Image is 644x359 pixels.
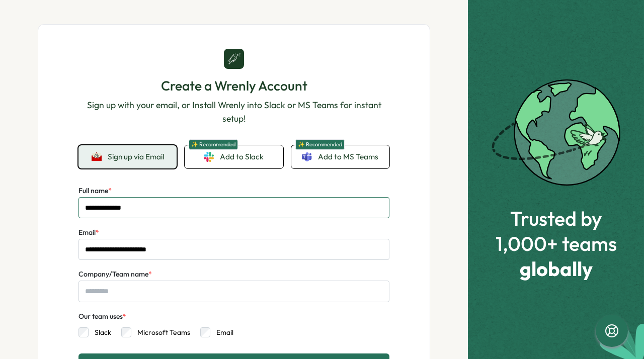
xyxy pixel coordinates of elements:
[189,139,238,150] span: ✨ Recommended
[108,152,164,161] span: Sign up via Email
[295,139,345,150] span: ✨ Recommended
[78,145,177,168] button: Sign up via Email
[185,145,283,168] a: ✨ RecommendedAdd to Slack
[78,311,126,322] div: Our team uses
[220,151,264,162] span: Add to Slack
[78,269,152,280] label: Company/Team name
[78,77,389,95] h1: Create a Wrenly Account
[291,145,389,168] a: ✨ RecommendedAdd to MS Teams
[89,327,111,337] label: Slack
[78,99,389,125] p: Sign up with your email, or Install Wrenly into Slack or MS Teams for instant setup!
[318,151,378,162] span: Add to MS Teams
[496,257,617,280] span: globally
[131,327,190,337] label: Microsoft Teams
[496,207,617,229] span: Trusted by
[210,327,233,337] label: Email
[78,227,99,238] label: Email
[496,232,617,254] span: 1,000+ teams
[78,186,112,197] label: Full name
